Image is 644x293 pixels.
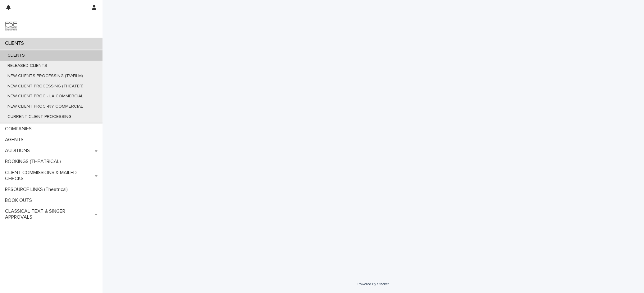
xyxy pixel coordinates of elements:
p: CLIENTS [2,53,30,58]
p: AGENTS [2,137,29,143]
p: NEW CLIENT PROC - LA COMMERCIAL [2,94,88,99]
p: NEW CLIENT PROCESSING (THEATER) [2,84,89,89]
p: NEW CLIENTS PROCESSING (TV/FILM) [2,73,88,79]
p: BOOK OUTS [2,198,37,203]
p: RESOURCE LINKS (Theatrical) [2,187,73,193]
img: 9JgRvJ3ETPGCJDhvPVA5 [5,20,17,33]
a: Powered By Stacker [358,282,389,286]
p: CLIENTS [2,40,29,46]
p: CURRENT CLIENT PROCESSING [2,114,76,119]
p: AUDITIONS [2,148,35,154]
p: CLIENT COMMISSIONS & MAILED CHECKS [2,170,95,182]
p: COMPANIES [2,126,37,132]
p: RELEASED CLIENTS [2,63,52,68]
p: BOOKINGS (THEATRICAL) [2,159,66,165]
p: NEW CLIENT PROC -NY COMMERCIAL [2,104,88,109]
p: CLASSICAL TEXT & SINGER APPROVALS [2,208,95,220]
